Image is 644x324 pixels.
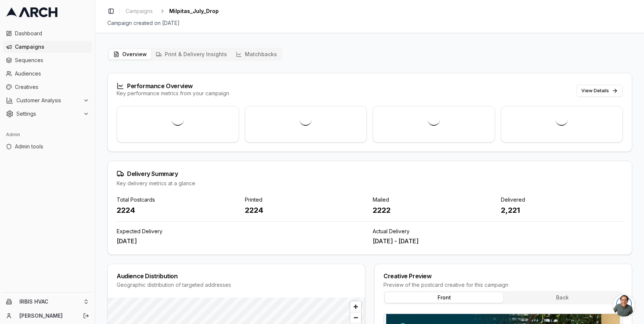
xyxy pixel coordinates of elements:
[3,81,92,93] a: Creatives
[3,108,92,120] button: Settings
[577,85,623,97] button: View Details
[16,110,80,118] span: Settings
[3,129,92,141] div: Admin
[117,281,356,289] div: Geographic distribution of targeted addresses
[126,7,153,15] span: Campaigns
[3,94,92,106] button: Customer Analysis
[15,43,89,51] span: Campaigns
[15,30,89,37] span: Dashboard
[123,6,219,16] nav: breadcrumb
[383,273,623,279] div: Creative Preview
[245,196,367,203] div: Printed
[109,49,151,60] button: Overview
[501,196,623,203] div: Delivered
[613,294,635,317] a: Open chat
[15,57,89,64] span: Sequences
[3,54,92,66] a: Sequences
[117,82,229,90] div: Performance Overview
[15,143,89,150] span: Admin tools
[107,19,632,27] div: Campaign created on [DATE]
[117,170,623,177] div: Delivery Summary
[117,196,239,203] div: Total Postcards
[373,237,623,246] div: [DATE] - [DATE]
[503,292,621,303] button: Back
[81,311,91,321] button: Log out
[231,49,281,60] button: Matchbacks
[117,180,623,187] div: Key delivery metrics at a glance
[117,237,367,246] div: [DATE]
[117,90,229,97] div: Key performance metrics from your campaign
[151,49,231,60] button: Print & Delivery Insights
[383,281,623,289] div: Preview of the postcard creative for this campaign
[373,228,623,235] div: Actual Delivery
[117,228,367,235] div: Expected Delivery
[3,68,92,80] a: Audiences
[123,6,156,16] a: Campaigns
[117,273,356,279] div: Audience Distribution
[373,205,495,215] div: 2222
[169,7,219,15] span: Milpitas_July_Drop
[15,70,89,77] span: Audiences
[373,196,495,203] div: Mailed
[3,296,92,308] button: IRBIS HVAC
[117,205,239,215] div: 2224
[16,97,80,104] span: Customer Analysis
[15,83,89,91] span: Creatives
[19,298,80,305] span: IRBIS HVAC
[3,141,92,153] a: Admin tools
[350,301,361,312] button: Zoom in
[3,28,92,39] a: Dashboard
[350,312,361,323] button: Zoom out
[19,312,75,320] a: [PERSON_NAME]
[3,41,92,53] a: Campaigns
[501,205,623,215] div: 2,221
[385,292,503,303] button: Front
[245,205,367,215] div: 2224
